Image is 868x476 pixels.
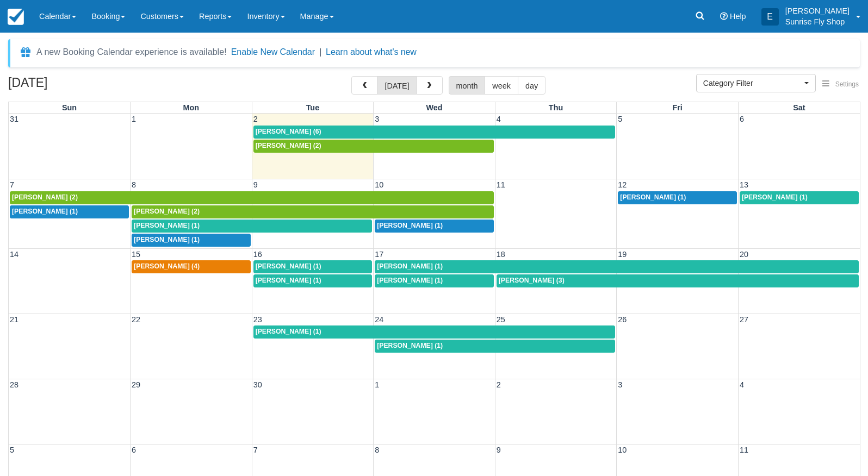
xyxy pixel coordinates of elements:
[183,103,200,112] span: Mon
[696,74,816,92] button: Category Filter
[374,180,385,189] span: 10
[785,16,850,27] p: Sunrise Fly Shop
[617,315,628,324] span: 26
[131,115,137,123] span: 1
[375,220,494,233] a: [PERSON_NAME] (1)
[618,191,737,204] a: [PERSON_NAME] (1)
[9,446,15,454] span: 5
[252,115,259,123] span: 2
[131,180,137,189] span: 8
[131,250,141,259] span: 15
[377,222,443,229] span: [PERSON_NAME] (1)
[252,380,263,389] span: 30
[816,77,865,92] button: Settings
[497,274,859,287] a: [PERSON_NAME] (3)
[62,103,77,112] span: Sun
[132,220,372,233] a: [PERSON_NAME] (1)
[739,380,745,389] span: 4
[10,191,494,204] a: [PERSON_NAME] (2)
[495,180,506,189] span: 11
[495,250,506,259] span: 18
[253,274,373,287] a: [PERSON_NAME] (1)
[9,180,15,189] span: 7
[9,380,20,389] span: 28
[12,193,78,201] span: [PERSON_NAME] (2)
[495,315,506,324] span: 25
[9,115,20,123] span: 31
[835,80,859,88] span: Settings
[134,208,200,215] span: [PERSON_NAME] (2)
[617,115,623,123] span: 5
[426,103,442,112] span: Wed
[252,315,263,324] span: 23
[617,250,628,259] span: 19
[761,8,779,26] div: E
[703,78,802,89] span: Category Filter
[739,315,749,324] span: 27
[231,47,315,58] button: Enable New Calendar
[740,191,859,204] a: [PERSON_NAME] (1)
[730,12,746,21] span: Help
[374,250,385,259] span: 17
[375,340,615,353] a: [PERSON_NAME] (1)
[134,236,200,243] span: [PERSON_NAME] (1)
[485,76,518,95] button: week
[256,128,321,135] span: [PERSON_NAME] (6)
[256,142,321,149] span: [PERSON_NAME] (2)
[132,205,494,218] a: [PERSON_NAME] (2)
[132,234,251,247] a: [PERSON_NAME] (1)
[252,250,263,259] span: 16
[793,103,805,112] span: Sat
[785,5,850,16] p: [PERSON_NAME]
[375,260,859,273] a: [PERSON_NAME] (1)
[256,328,321,335] span: [PERSON_NAME] (1)
[253,140,494,153] a: [PERSON_NAME] (2)
[306,103,320,112] span: Tue
[10,205,129,218] a: [PERSON_NAME] (1)
[374,380,380,389] span: 1
[8,9,24,25] img: checkfront-main-nav-mini-logo.png
[377,76,417,95] button: [DATE]
[132,260,251,273] a: [PERSON_NAME] (4)
[617,180,628,189] span: 12
[518,76,545,95] button: day
[495,115,502,123] span: 4
[253,260,373,273] a: [PERSON_NAME] (1)
[319,47,321,57] span: |
[739,180,749,189] span: 13
[256,277,321,284] span: [PERSON_NAME] (1)
[549,103,563,112] span: Thu
[617,380,623,389] span: 3
[374,315,385,324] span: 24
[495,446,502,454] span: 9
[620,193,686,201] span: [PERSON_NAME] (1)
[742,193,808,201] span: [PERSON_NAME] (1)
[134,222,200,229] span: [PERSON_NAME] (1)
[495,380,502,389] span: 2
[131,315,141,324] span: 22
[36,46,227,59] div: A new Booking Calendar experience is available!
[9,250,20,259] span: 14
[739,446,749,454] span: 11
[499,277,565,284] span: [PERSON_NAME] (3)
[449,76,486,95] button: month
[9,315,20,324] span: 21
[131,446,137,454] span: 6
[134,262,200,270] span: [PERSON_NAME] (4)
[253,126,616,139] a: [PERSON_NAME] (6)
[131,380,141,389] span: 29
[256,262,321,270] span: [PERSON_NAME] (1)
[326,47,417,57] a: Learn about what's new
[377,342,443,349] span: [PERSON_NAME] (1)
[617,446,628,454] span: 10
[253,325,616,339] a: [PERSON_NAME] (1)
[720,12,728,20] i: Help
[739,115,745,123] span: 6
[672,103,682,112] span: Fri
[374,115,380,123] span: 3
[377,262,443,270] span: [PERSON_NAME] (1)
[252,446,259,454] span: 7
[252,180,259,189] span: 9
[374,446,380,454] span: 8
[739,250,749,259] span: 20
